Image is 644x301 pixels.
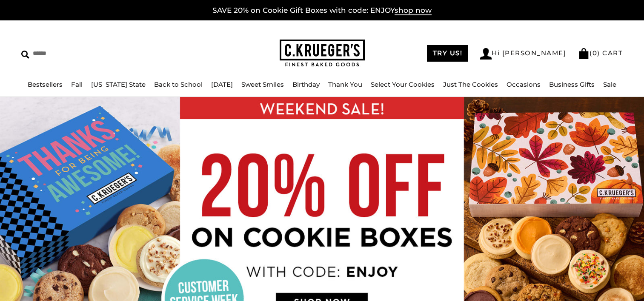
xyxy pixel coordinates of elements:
a: TRY US! [427,45,469,62]
a: (0) CART [578,49,623,57]
a: Just The Cookies [443,80,498,88]
a: Bestsellers [28,80,63,88]
a: Hi [PERSON_NAME] [480,48,566,60]
a: [DATE] [211,80,233,88]
img: Search [21,51,29,59]
a: Select Your Cookies [371,80,435,88]
span: shop now [395,6,432,15]
a: SAVE 20% on Cookie Gift Boxes with code: ENJOYshop now [212,6,432,15]
img: C.KRUEGER'S [280,40,365,67]
a: Sale [603,80,616,88]
a: Occasions [507,80,541,88]
a: Sweet Smiles [241,80,284,88]
input: Search [21,47,164,60]
img: Account [480,48,492,60]
a: Birthday [292,80,320,88]
a: Thank You [328,80,362,88]
a: [US_STATE] State [91,80,146,88]
a: Back to School [154,80,203,88]
a: Business Gifts [549,80,595,88]
img: Bag [578,48,590,59]
span: 0 [592,49,598,57]
a: Fall [71,80,83,88]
